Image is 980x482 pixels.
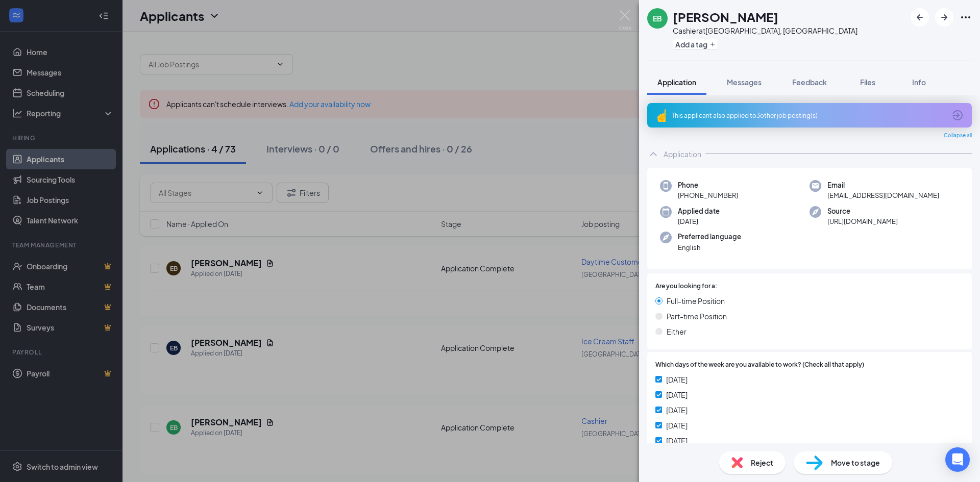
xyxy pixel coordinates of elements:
button: ArrowLeftNew [911,8,929,27]
span: Move to stage [831,457,880,468]
div: Cashier at [GEOGRAPHIC_DATA], [GEOGRAPHIC_DATA] [673,26,857,36]
span: Which days of the week are you available to work? (Check all that apply) [655,360,864,370]
span: Collapse all [944,132,972,140]
span: Reject [751,457,773,468]
span: English [678,242,741,252]
span: [DATE] [666,420,688,431]
span: Email [827,180,939,190]
svg: ArrowCircle [951,109,964,121]
h1: [PERSON_NAME] [673,8,778,26]
button: ArrowRight [935,8,953,27]
span: Messages [727,78,762,87]
span: Feedback [792,78,827,87]
span: Info [912,78,926,87]
svg: Ellipses [960,11,972,23]
div: This applicant also applied to 3 other job posting(s) [672,111,945,120]
span: Applied date [678,206,720,216]
span: [URL][DOMAIN_NAME] [827,216,898,226]
span: Are you looking for a: [655,282,717,291]
span: [DATE] [666,389,688,400]
svg: ArrowLeftNew [914,11,926,23]
span: Source [827,206,898,216]
button: PlusAdd a tag [673,39,718,49]
div: EB [653,13,662,23]
span: [DATE] [666,435,688,446]
span: [PHONE_NUMBER] [678,190,738,200]
span: Full-time Position [667,295,725,307]
div: Application [664,149,701,159]
svg: ArrowRight [938,11,950,23]
span: Preferred language [678,232,741,242]
span: [DATE] [666,374,688,385]
span: Files [860,78,875,87]
svg: Plus [709,41,716,47]
span: [DATE] [666,404,688,416]
span: [DATE] [678,216,720,226]
span: [EMAIL_ADDRESS][DOMAIN_NAME] [827,190,939,200]
span: Part-time Position [667,311,727,322]
svg: ChevronUp [647,148,659,160]
span: Phone [678,180,738,190]
span: Either [667,326,687,337]
div: Open Intercom Messenger [945,447,970,472]
span: Application [657,78,696,87]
